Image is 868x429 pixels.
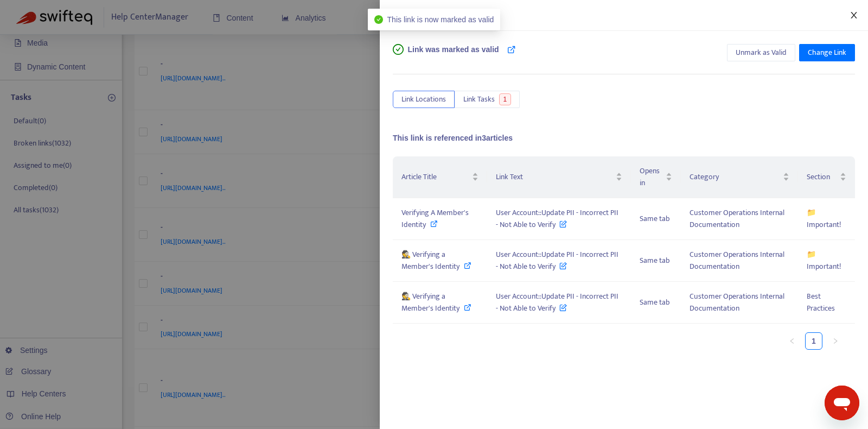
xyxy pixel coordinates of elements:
th: Category [681,156,798,198]
button: right [827,332,844,350]
li: Previous Page [783,332,801,350]
span: Link Text [496,171,614,183]
span: This link is now marked as valid [387,15,494,24]
span: User Account::Update PII - Incorrect PII - Not Able to Verify [496,206,618,231]
button: Link Tasks1 [455,91,520,108]
li: Next Page [827,332,844,350]
span: Unmark as Valid [736,47,787,59]
button: left [783,332,801,350]
span: 🕵️ Verifying a Member's Identity [401,248,459,273]
span: close [850,11,858,20]
th: Link Text [487,156,631,198]
span: Link Tasks [463,93,495,105]
button: Link Locations [393,91,455,108]
button: Close [846,10,861,21]
span: Opens in [640,165,663,189]
span: Same tab [640,212,670,225]
a: 1 [806,333,822,349]
li: 1 [805,332,822,350]
th: Section [798,156,855,198]
button: Unmark as Valid [727,44,795,61]
button: Change Link [799,44,855,61]
span: Same tab [640,296,670,308]
span: right [832,338,839,344]
span: left [789,338,795,344]
span: check-circle [393,44,404,55]
span: Same tab [640,254,670,267]
span: Verifying A Member's Identity [401,206,469,231]
span: User Account::Update PII - Incorrect PII - Not Able to Verify [496,290,618,314]
span: Best Practices [807,290,835,314]
iframe: Button to launch messaging window [825,386,859,420]
span: User Account::Update PII - Incorrect PII - Not Able to Verify [496,248,618,273]
span: Category [690,171,781,183]
span: check-circle [374,15,383,24]
span: Article Title [401,171,470,183]
span: Link Locations [401,93,446,105]
th: Article Title [393,156,487,198]
span: 📁 Important! [807,248,841,273]
span: This link is referenced in 3 articles [393,134,513,142]
span: 1 [499,93,512,105]
span: Section [807,171,838,183]
th: Opens in [631,156,681,198]
span: 📁 Important! [807,206,841,231]
span: 🕵️ Verifying a Member's Identity [401,290,459,314]
span: Link was marked as valid [408,44,499,66]
span: Customer Operations Internal Documentation [690,290,784,314]
span: Customer Operations Internal Documentation [690,248,784,273]
span: Customer Operations Internal Documentation [690,206,784,231]
span: Change Link [808,47,846,59]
